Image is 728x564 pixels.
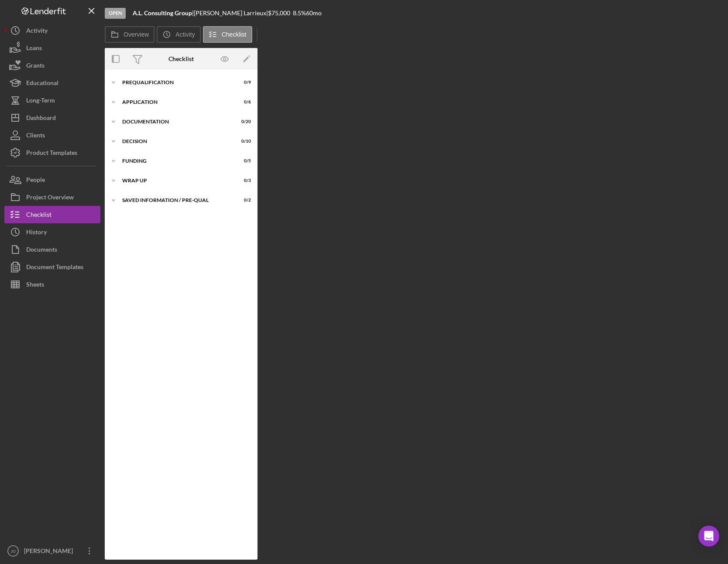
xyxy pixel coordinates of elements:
div: Sheets [26,276,44,295]
button: People [4,171,100,188]
div: Activity [26,22,48,41]
div: Dashboard [26,109,56,129]
button: Sheets [4,276,100,293]
button: Checklist [4,206,100,223]
div: People [26,171,45,191]
div: | [133,10,194,17]
label: Overview [124,31,149,38]
div: 60 mo [306,10,322,17]
div: Project Overview [26,188,74,208]
div: 0 / 2 [235,198,251,203]
button: Dashboard [4,109,100,126]
div: 0 / 5 [235,158,251,164]
button: JD[PERSON_NAME] [4,542,100,560]
div: Documents [26,241,57,260]
button: Activity [4,22,100,39]
div: Open Intercom Messenger [698,526,719,547]
div: [PERSON_NAME] Larrieux | [194,10,268,17]
div: Funding [122,158,229,164]
div: 0 / 10 [235,139,251,144]
button: Document Templates [4,258,100,276]
div: History [26,223,47,243]
button: Grants [4,57,100,74]
button: Documents [4,241,100,258]
div: Long-Term [26,92,55,111]
div: 8.5 % [293,10,306,17]
div: 0 / 3 [235,178,251,183]
button: Loans [4,39,100,57]
button: Product Templates [4,144,100,161]
div: Clients [26,126,45,146]
div: Application [122,99,229,105]
span: $75,000 [268,9,290,17]
div: Loans [26,39,42,59]
div: Checklist [26,206,52,226]
text: JD [10,549,16,554]
div: Product Templates [26,144,77,164]
button: Long-Term [4,92,100,109]
button: Overview [105,26,155,43]
div: Decision [122,139,229,144]
div: Open [105,8,126,19]
button: Activity [157,26,200,43]
div: [PERSON_NAME] [22,542,79,562]
button: Project Overview [4,188,100,206]
button: Educational [4,74,100,92]
div: Saved Information / Pre-Qual [122,198,229,203]
div: 0 / 6 [235,99,251,105]
button: Checklist [203,26,252,43]
b: A.L. Consulting Group [133,9,192,17]
div: Grants [26,57,45,76]
label: Activity [175,31,195,38]
div: Prequalification [122,80,229,85]
button: Clients [4,126,100,144]
div: 0 / 9 [235,80,251,85]
div: Checklist [168,55,194,62]
div: Wrap up [122,178,229,183]
div: 0 / 20 [235,119,251,124]
div: Documentation [122,119,229,124]
div: Educational [26,74,58,94]
label: Checklist [222,31,247,38]
div: Document Templates [26,258,83,278]
button: History [4,223,100,241]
